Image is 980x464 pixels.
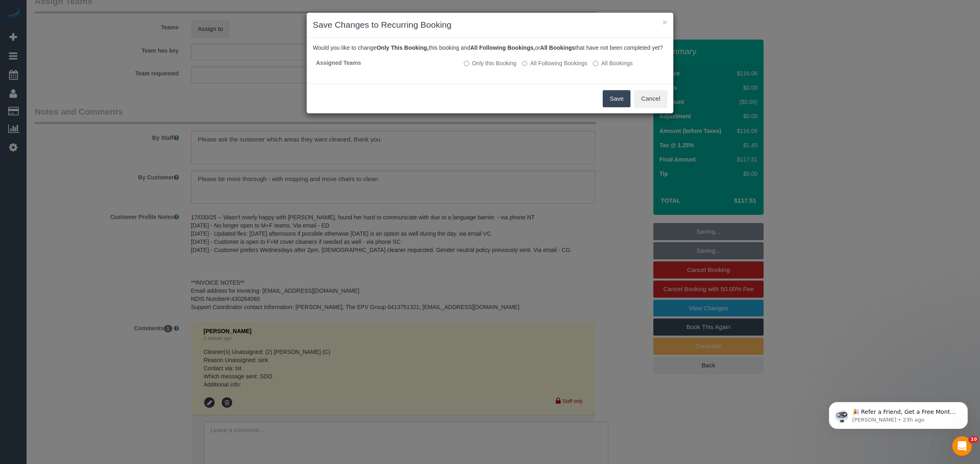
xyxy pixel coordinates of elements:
b: All Bookings [540,44,575,51]
input: Only this Booking [464,61,469,66]
h3: Save Changes to Recurring Booking [313,19,667,31]
span: 10 [969,436,978,443]
b: Only This Booking, [376,44,429,51]
p: Would you like to change this booking and or that have not been completed yet? [313,44,667,52]
button: Save [603,90,630,107]
label: All bookings that have not been completed yet will be changed. [593,59,633,67]
button: Cancel [634,90,667,107]
iframe: Intercom live chat [952,436,972,456]
label: This and all the bookings after it will be changed. [522,59,588,67]
strong: Assigned Teams [316,60,361,66]
button: × [662,18,667,27]
iframe: Intercom notifications message [817,385,980,442]
label: All other bookings in the series will remain the same. [464,59,517,67]
input: All Bookings [593,61,598,66]
b: All Following Bookings, [470,44,535,51]
input: All Following Bookings [522,61,528,66]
